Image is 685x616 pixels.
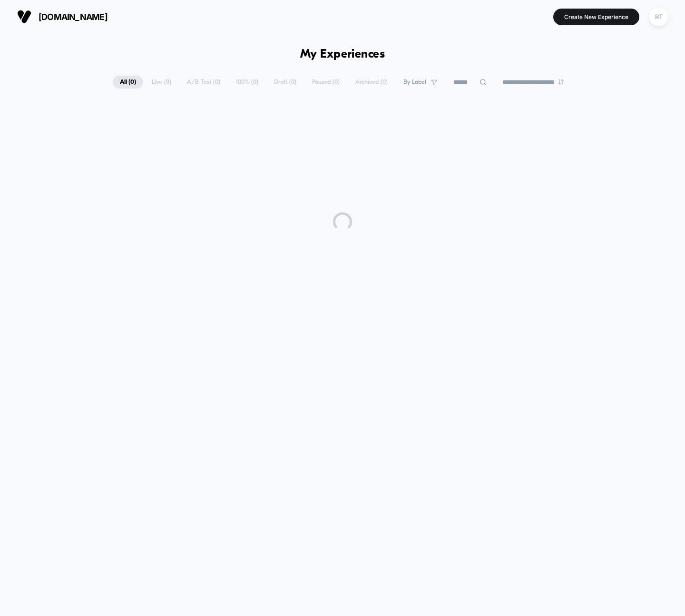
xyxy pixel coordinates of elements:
[113,76,143,89] span: All ( 0 )
[17,10,31,24] img: Visually logo
[300,48,385,61] h1: My Experiences
[553,9,639,25] button: Create New Experience
[14,9,110,24] button: [DOMAIN_NAME]
[646,7,671,27] button: RT
[403,79,426,86] span: By Label
[649,8,668,26] div: RT
[558,79,564,85] img: end
[39,12,108,22] span: [DOMAIN_NAME]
